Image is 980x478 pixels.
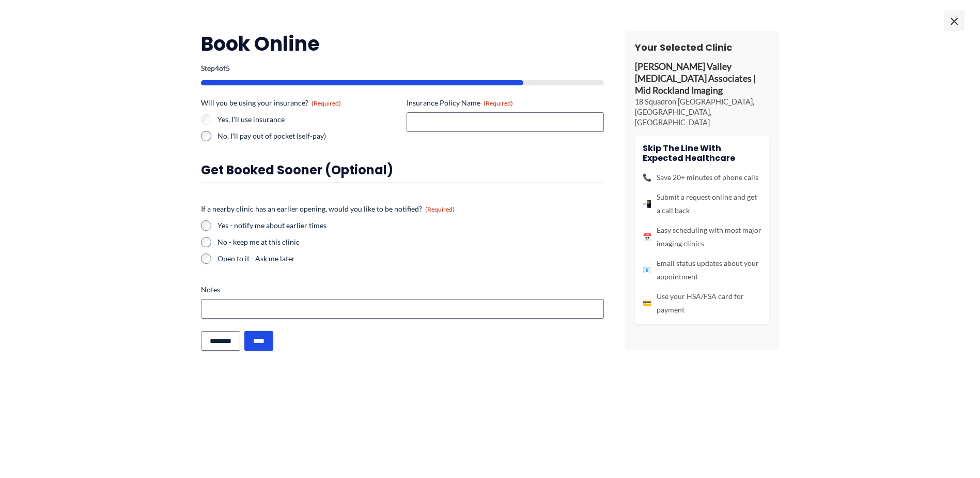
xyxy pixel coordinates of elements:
li: Use your HSA/FSA card for payment [643,290,761,317]
span: × [944,10,965,31]
h4: Skip the line with Expected Healthcare [643,143,761,163]
h2: Book Online [201,31,604,56]
h3: Get booked sooner (optional) [201,162,604,178]
label: No, I'll pay out of pocket (self-pay) [217,131,398,141]
label: No - keep me at this clinic [217,237,604,247]
h3: Your Selected Clinic [635,41,769,53]
span: 💳 [643,296,651,310]
span: (Required) [484,99,513,107]
label: Insurance Policy Name [407,98,604,108]
li: Easy scheduling with most major imaging clinics [643,223,761,250]
label: Notes [201,285,604,295]
span: 📲 [643,197,651,211]
span: 4 [215,64,219,72]
span: 5 [226,64,230,72]
label: Yes, I'll use insurance [217,114,398,125]
p: [PERSON_NAME] Valley [MEDICAL_DATA] Associates | Mid Rockland Imaging [635,61,769,97]
li: Submit a request online and get a call back [643,190,761,217]
span: 📧 [643,263,651,277]
label: Open to it - Ask me later [217,253,604,264]
legend: Will you be using your insurance? [201,98,341,108]
label: Yes - notify me about earlier times [217,220,604,231]
legend: If a nearby clinic has an earlier opening, would you like to be notified? [201,204,455,214]
span: (Required) [312,99,341,107]
p: Step of [201,65,604,72]
li: Email status updates about your appointment [643,257,761,283]
span: 📞 [643,171,651,184]
span: (Required) [425,205,455,213]
li: Save 20+ minutes of phone calls [643,171,761,184]
span: 📅 [643,230,651,244]
p: 18 Squadron [GEOGRAPHIC_DATA], [GEOGRAPHIC_DATA], [GEOGRAPHIC_DATA] [635,97,769,128]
